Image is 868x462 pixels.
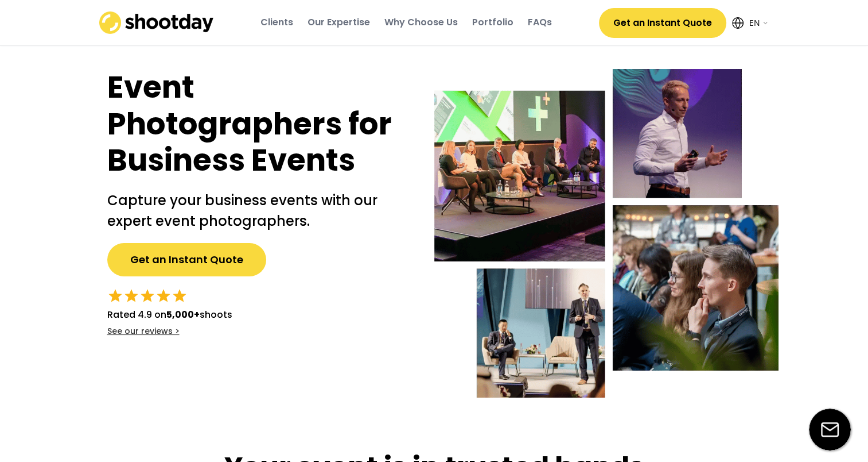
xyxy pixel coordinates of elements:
div: Portfolio [472,16,513,29]
div: Our Expertise [308,16,370,29]
div: Why Choose Us [384,16,458,29]
h2: Capture your business events with our expert event photographers. [107,190,411,232]
button: Get an Instant Quote [107,243,266,276]
div: Rated 4.9 on shoots [107,308,232,322]
img: Event-hero-intl%402x.webp [434,69,779,398]
div: FAQs [528,16,552,29]
button: star [172,288,188,304]
div: Clients [260,16,293,29]
button: star [139,288,155,304]
button: Get an Instant Quote [599,8,726,38]
button: star [155,288,172,304]
div: See our reviews > [107,326,180,337]
button: star [123,288,139,304]
img: Icon%20feather-globe%20%281%29.svg [732,17,744,29]
img: shootday_logo.png [99,11,214,34]
img: email-icon%20%281%29.svg [809,409,851,451]
h1: Event Photographers for Business Events [107,69,411,179]
button: star [107,288,123,304]
strong: 5,000+ [166,308,200,321]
